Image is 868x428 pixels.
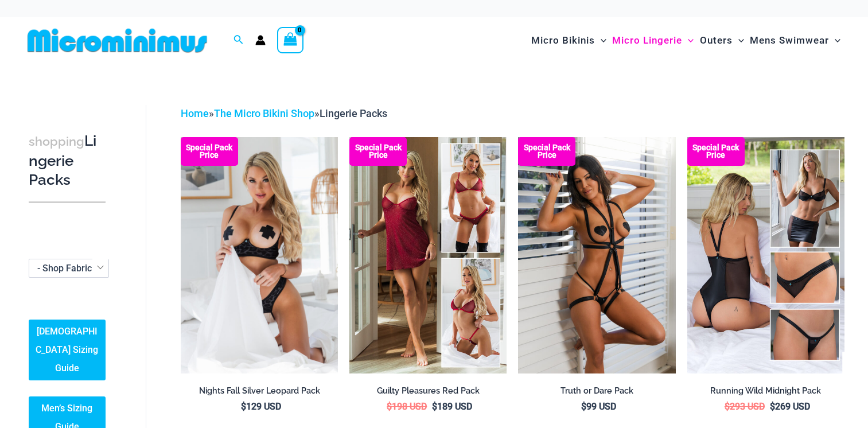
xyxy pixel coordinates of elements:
b: Special Pack Price [349,144,407,159]
span: - Shop Fabric Type [29,259,108,277]
h2: Guilty Pleasures Red Pack [349,386,507,396]
span: $ [581,401,586,412]
span: $ [387,401,392,412]
nav: Site Navigation [527,21,845,60]
a: View Shopping Cart, empty [277,27,303,53]
a: Guilty Pleasures Red Collection Pack F Guilty Pleasures Red Collection Pack BGuilty Pleasures Red... [349,137,507,373]
h2: Truth or Dare Pack [518,386,675,396]
span: $ [770,401,775,412]
bdi: 99 USD [581,401,616,412]
bdi: 198 USD [387,401,427,412]
a: Truth or Dare Black 1905 Bodysuit 611 Micro 07 Truth or Dare Black 1905 Bodysuit 611 Micro 06Trut... [518,137,675,373]
a: The Micro Bikini Shop [214,107,314,119]
a: [DEMOGRAPHIC_DATA] Sizing Guide [29,320,106,380]
a: Truth or Dare Pack [518,386,675,400]
span: $ [241,401,246,412]
img: All Styles (1) [687,137,844,373]
img: Guilty Pleasures Red Collection Pack F [349,137,507,373]
a: Nights Fall Silver Leopard 1036 Bra 6046 Thong 09v2 Nights Fall Silver Leopard 1036 Bra 6046 Thon... [181,137,338,373]
b: Special Pack Price [181,144,238,159]
span: Menu Toggle [682,26,694,55]
span: Micro Bikinis [531,26,595,55]
span: Micro Lingerie [612,26,682,55]
b: Special Pack Price [687,144,745,159]
bdi: 269 USD [770,401,810,412]
a: Guilty Pleasures Red Pack [349,386,507,400]
bdi: 293 USD [725,401,765,412]
a: Running Wild Midnight Pack [687,386,844,400]
img: Truth or Dare Black 1905 Bodysuit 611 Micro 07 [518,137,675,373]
a: Search icon link [233,33,244,48]
span: shopping [29,134,84,149]
span: $ [725,401,730,412]
span: Menu Toggle [595,26,606,55]
span: Menu Toggle [733,26,744,55]
a: Nights Fall Silver Leopard Pack [181,386,338,400]
img: MM SHOP LOGO FLAT [23,28,212,53]
a: OutersMenu ToggleMenu Toggle [697,23,747,58]
b: Special Pack Price [518,144,575,159]
span: » » [181,107,387,119]
a: All Styles (1) Running Wild Midnight 1052 Top 6512 Bottom 04Running Wild Midnight 1052 Top 6512 B... [687,137,844,373]
span: Menu Toggle [829,26,840,55]
span: $ [432,401,437,412]
h3: Lingerie Packs [29,131,106,190]
bdi: 129 USD [241,401,281,412]
span: - Shop Fabric Type [29,259,109,278]
img: Nights Fall Silver Leopard 1036 Bra 6046 Thong 09v2 [181,137,338,373]
a: Account icon link [255,35,266,45]
span: Outers [700,26,733,55]
span: - Shop Fabric Type [37,263,114,274]
a: Micro LingerieMenu ToggleMenu Toggle [609,23,696,58]
bdi: 189 USD [432,401,472,412]
a: Mens SwimwearMenu ToggleMenu Toggle [747,23,843,58]
h2: Running Wild Midnight Pack [687,386,844,396]
a: Home [181,107,209,119]
span: Mens Swimwear [750,26,829,55]
span: Lingerie Packs [320,107,387,119]
h2: Nights Fall Silver Leopard Pack [181,386,338,396]
a: Micro BikinisMenu ToggleMenu Toggle [528,23,609,58]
